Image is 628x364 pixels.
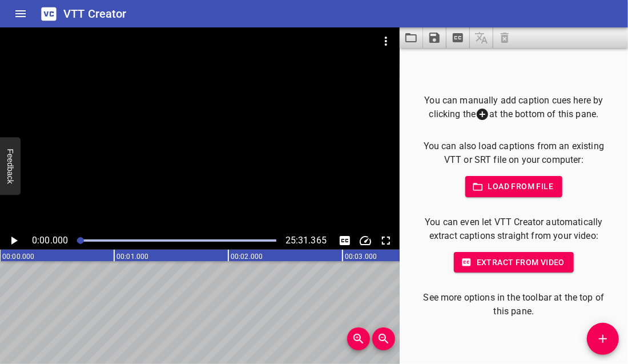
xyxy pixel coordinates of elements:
[5,231,23,250] button: Play/Pause
[345,253,377,261] text: 00:03.000
[356,231,375,250] button: Change Playback Speed
[451,31,465,45] svg: Extract captions from video
[2,253,34,261] text: 00:00.000
[423,27,446,48] button: Save captions to file
[63,5,127,23] h6: VTT Creator
[418,291,610,318] p: See more options in the toolbar at the top of this pane.
[356,231,375,250] div: Playback Speed
[32,235,68,246] span: Current Time
[285,235,327,246] span: Video Duration
[587,323,619,355] button: Add Cue
[336,231,354,250] button: Toggle captions
[372,27,400,55] button: Video Options
[336,231,354,250] div: Hide/Show Captions
[470,27,493,48] span: Add some captions below, then you can translate them.
[377,231,395,250] button: Toggle fullscreen
[474,179,554,194] span: Load from file
[418,215,610,243] p: You can even let VTT Creator automatically extract captions straight from your video:
[116,253,148,261] text: 00:01.000
[404,31,418,45] svg: Load captions from file
[454,252,574,273] button: Extract from video
[463,255,565,270] span: Extract from video
[372,327,395,350] button: Zoom Out
[400,27,423,48] button: Load captions from file
[418,139,610,167] p: You can also load captions from an existing VTT or SRT file on your computer:
[465,176,563,197] button: Load from file
[418,94,610,122] p: You can manually add caption cues here by clicking the at the bottom of this pane.
[77,239,276,242] div: Play progress
[428,31,441,45] svg: Save captions to file
[446,27,470,48] button: Extract captions from video
[377,231,395,250] div: Toggle Full Screen
[347,327,370,350] button: Zoom In
[231,253,263,261] text: 00:02.000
